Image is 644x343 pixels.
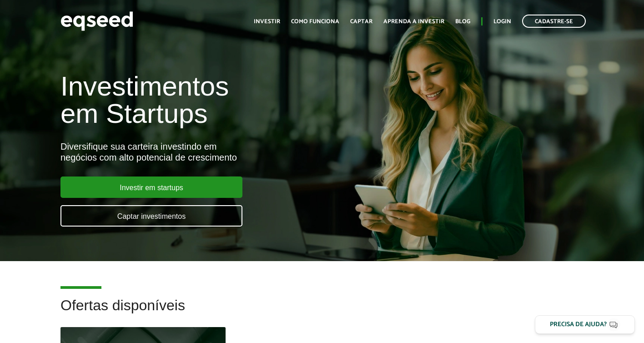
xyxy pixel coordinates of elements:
a: Aprenda a investir [383,19,444,25]
a: Captar [350,19,372,25]
a: Investir [254,19,280,25]
a: Captar investimentos [60,205,242,227]
div: Diversifique sua carteira investindo em negócios com alto potencial de crescimento [60,141,369,163]
a: Investir em startups [60,177,242,198]
a: Cadastre-se [522,15,586,28]
h1: Investimentos em Startups [60,73,369,127]
a: Blog [455,19,470,25]
a: Login [493,19,511,25]
a: Como funciona [291,19,339,25]
img: EqSeed [60,9,133,33]
h2: Ofertas disponíveis [60,298,584,327]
